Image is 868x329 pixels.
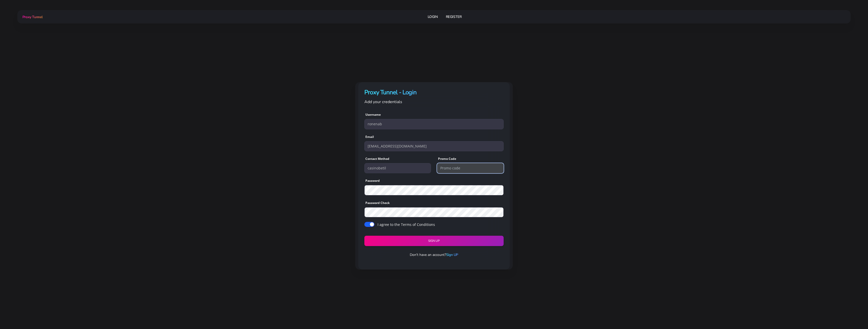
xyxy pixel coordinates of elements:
[365,201,390,205] label: Password Check
[364,163,431,173] input: Telegram/Skype name
[21,13,43,21] a: Proxy Tunnel
[428,12,438,21] a: Login
[22,15,43,19] span: Proxy Tunnel
[364,99,504,105] p: Add your credentials
[365,112,381,117] label: Username
[365,157,389,161] label: Contact Method
[446,12,462,21] a: Register
[377,222,435,227] label: I agree to the Terms of Conditions
[364,88,504,97] h4: Proxy Tunnel - Login
[365,135,374,139] label: Email
[364,141,504,151] input: Email
[360,252,508,257] p: Don't have an account?
[438,157,456,161] label: Promo Code
[437,163,504,173] input: Promo code
[446,252,458,257] a: Sign UP
[364,119,504,129] input: Username
[365,178,380,183] label: Password
[364,236,504,246] button: Sign UP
